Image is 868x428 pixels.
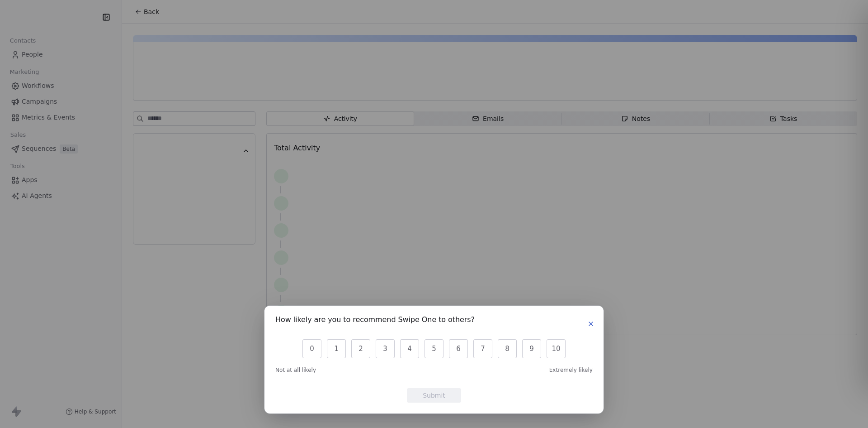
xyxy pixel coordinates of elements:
button: 10 [547,339,566,358]
button: 0 [302,339,321,358]
span: Not at all likely [275,366,316,374]
button: 9 [522,339,541,358]
button: 7 [473,339,492,358]
button: 6 [449,339,468,358]
button: 3 [376,339,395,358]
button: 8 [498,339,517,358]
button: 4 [400,339,419,358]
button: 1 [327,339,346,358]
span: Extremely likely [549,366,593,374]
button: Submit [407,388,461,403]
button: 5 [425,339,443,358]
button: 2 [351,339,370,358]
h1: How likely are you to recommend Swipe One to others? [275,317,475,326]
